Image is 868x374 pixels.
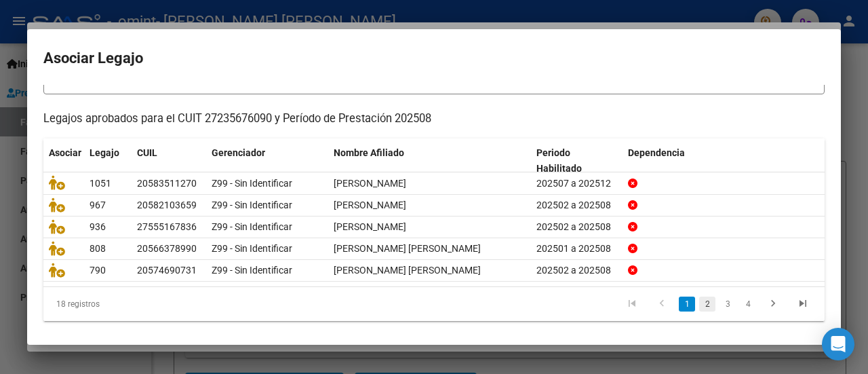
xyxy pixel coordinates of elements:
[334,200,406,210] span: GOMEZ SANTINO LEONEL
[790,297,816,312] a: go to last page
[206,138,328,183] datatable-header-cell: Gerenciador
[84,138,132,183] datatable-header-cell: Legajo
[822,328,854,360] div: Open Intercom Messenger
[717,293,738,316] li: page 3
[212,221,292,232] span: Z99 - Sin Identificar
[536,198,617,213] div: 202502 a 202508
[137,263,197,278] div: 20574690731
[628,147,685,158] span: Dependencia
[334,265,481,276] span: BRUNSTEIN SOTO ISAAC AGUSTIN
[334,147,404,158] span: Nombre Afiliado
[334,243,481,254] span: ROMEO RASJIDO BRANDON MIRKO EMIR
[90,221,106,232] span: 936
[738,293,758,316] li: page 4
[43,138,84,183] datatable-header-cell: Asociar
[536,176,617,191] div: 202507 a 202512
[212,265,292,276] span: Z99 - Sin Identificar
[90,243,106,254] span: 808
[334,178,406,189] span: CESAREO LISANDRO EZEQUIEL
[679,297,695,312] a: 1
[334,221,406,232] span: TOLEDO FELICIA JULIA
[43,111,825,128] p: Legajos aprobados para el CUIT 27235676090 y Período de Prestación 202508
[137,176,197,191] div: 20583511270
[212,200,292,210] span: Z99 - Sin Identificar
[649,297,675,312] a: go to previous page
[137,241,197,257] div: 20566378990
[536,263,617,278] div: 202502 a 202508
[132,138,206,183] datatable-header-cell: CUIL
[740,297,756,312] a: 4
[536,241,617,257] div: 202501 a 202508
[90,200,106,210] span: 967
[90,178,111,189] span: 1051
[43,287,197,321] div: 18 registros
[619,297,645,312] a: go to first page
[212,243,292,254] span: Z99 - Sin Identificar
[699,297,715,312] a: 2
[677,293,697,316] li: page 1
[328,138,531,183] datatable-header-cell: Nombre Afiliado
[623,138,825,183] datatable-header-cell: Dependencia
[137,219,197,235] div: 27555167836
[719,297,736,312] a: 3
[697,293,717,316] li: page 2
[137,198,197,213] div: 20582103659
[536,219,617,235] div: 202502 a 202508
[212,178,292,189] span: Z99 - Sin Identificar
[90,147,119,158] span: Legajo
[137,147,157,158] span: CUIL
[760,297,786,312] a: go to next page
[49,147,81,158] span: Asociar
[90,265,106,276] span: 790
[536,147,582,174] span: Periodo Habilitado
[212,147,265,158] span: Gerenciador
[531,138,623,183] datatable-header-cell: Periodo Habilitado
[43,45,825,71] h2: Asociar Legajo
